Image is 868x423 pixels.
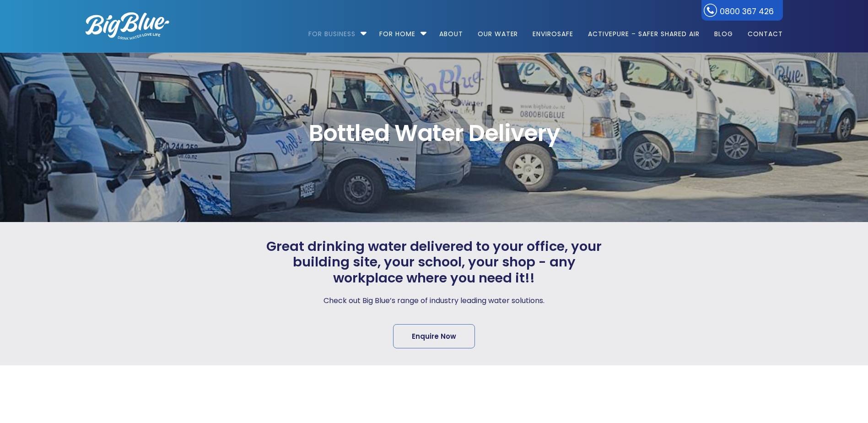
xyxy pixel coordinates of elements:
[264,239,604,286] span: Great drinking water delivered to your office, your building site, your school, your shop - any w...
[393,324,475,348] a: Enquire Now
[264,294,604,307] p: Check out Big Blue’s range of industry leading water solutions.
[86,12,169,40] img: logo
[86,122,783,145] span: Bottled Water Delivery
